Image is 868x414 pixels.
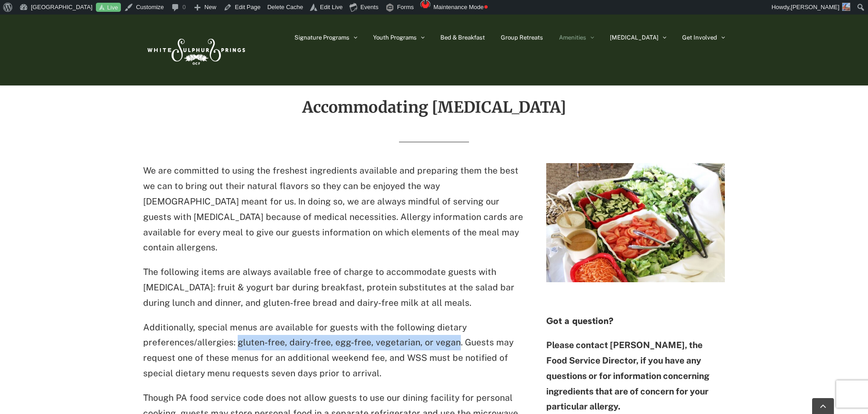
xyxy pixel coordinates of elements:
[294,15,725,60] nav: Main Menu Sticky
[791,4,839,10] span: [PERSON_NAME]
[143,163,523,255] p: We are committed to using the freshest ingredients available and preparing them the best we can t...
[373,15,424,60] a: Youth Programs
[682,15,725,60] a: Get Involved
[842,3,850,11] img: SusannePappal-66x66.jpg
[501,15,543,60] a: Group Retreats
[294,35,349,40] span: Signature Programs
[294,15,357,60] a: Signature Programs
[96,3,121,12] a: Live
[440,35,485,40] span: Bed & Breakfast
[373,35,417,40] span: Youth Programs
[440,15,485,60] a: Bed & Breakfast
[546,340,709,411] strong: Please contact [PERSON_NAME], the Food Service Director, if you have any questions or for informa...
[559,15,594,60] a: Amenities
[610,15,666,60] a: [MEDICAL_DATA]
[143,264,523,310] p: The following items are always available free of charge to accommodate guests with [MEDICAL_DATA]...
[143,99,725,115] h2: Accommodating [MEDICAL_DATA]
[143,320,523,381] p: Additionally, special menus are available for guests with the following dietary preferences/aller...
[546,163,725,282] img: wss-food-5
[501,35,543,40] span: Group Retreats
[682,35,717,40] span: Get Involved
[143,29,248,71] img: White Sulphur Springs Logo
[559,35,586,40] span: Amenities
[610,35,658,40] span: [MEDICAL_DATA]
[546,316,725,326] h4: Got a question?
